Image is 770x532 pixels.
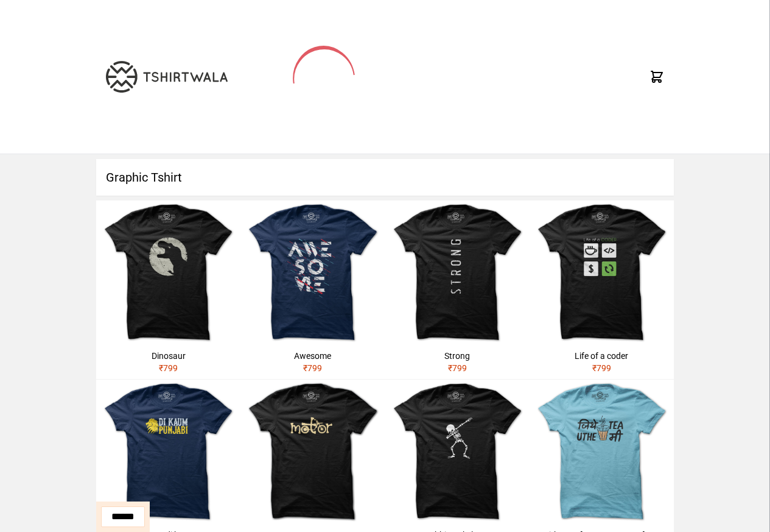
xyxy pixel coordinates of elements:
[96,200,240,379] a: Dinosaur₹799
[530,380,674,524] img: jithe-tea-uthe-me.jpg
[592,363,611,373] span: ₹ 799
[240,200,385,345] img: awesome.jpg
[245,350,380,362] div: Awesome
[101,350,236,362] div: Dinosaur
[240,380,385,524] img: motor.jpg
[96,380,240,524] img: shera-di-kaum-punjabi-1.jpg
[530,200,674,379] a: Life of a coder₹799
[106,61,228,93] img: TW-LOGO-400-104.png
[385,200,530,379] a: Strong₹799
[530,200,674,345] img: life-of-a-coder.jpg
[385,380,530,524] img: skeleton-dabbing.jpg
[385,200,530,345] img: strong.jpg
[159,363,178,373] span: ₹ 799
[96,159,674,196] h1: Graphic Tshirt
[303,363,322,373] span: ₹ 799
[534,350,669,362] div: Life of a coder
[448,363,467,373] span: ₹ 799
[390,350,525,362] div: Strong
[240,200,385,379] a: Awesome₹799
[96,200,240,345] img: dinosaur.jpg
